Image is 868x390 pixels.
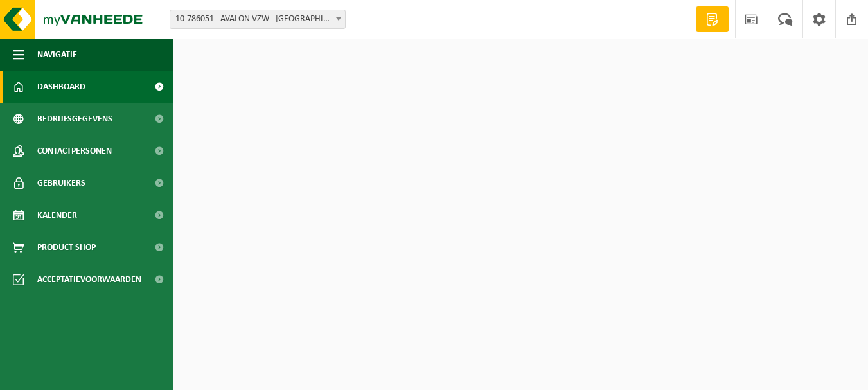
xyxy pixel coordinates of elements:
span: Navigatie [37,39,77,71]
span: Dashboard [37,71,85,103]
span: 10-786051 - AVALON VZW - BUGGENHOUT [170,10,346,29]
span: Bedrijfsgegevens [37,103,112,135]
span: Product Shop [37,231,96,263]
span: Acceptatievoorwaarden [37,263,141,296]
span: 10-786051 - AVALON VZW - BUGGENHOUT [170,10,345,28]
span: Contactpersonen [37,135,112,167]
span: Kalender [37,199,77,231]
span: Gebruikers [37,167,85,199]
